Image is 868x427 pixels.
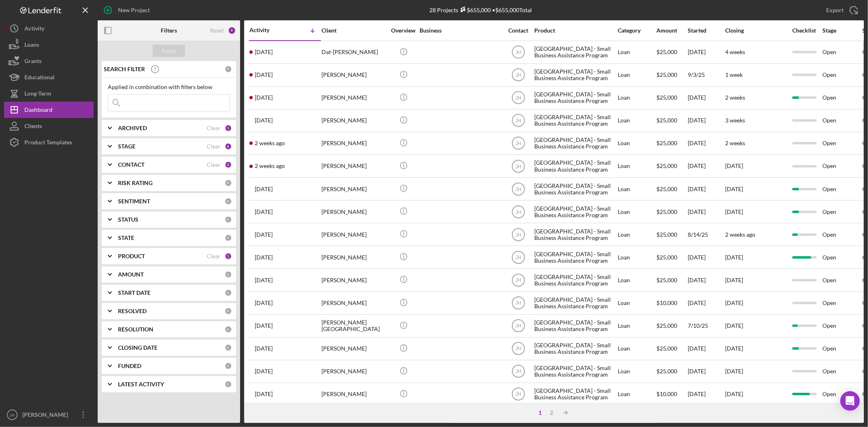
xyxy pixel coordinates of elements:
[725,185,743,192] time: [DATE]
[255,391,273,397] time: 2025-07-02 01:10
[534,155,616,177] div: [GEOGRAPHIC_DATA] - Small Business Assistance Program
[656,254,677,261] span: $25,000
[787,27,822,34] div: Checklist
[656,345,677,352] span: $25,000
[503,27,533,34] div: Contact
[822,87,861,109] div: Open
[515,392,521,397] text: JH
[688,224,724,245] div: 8/14/25
[225,253,232,260] div: 1
[534,315,616,337] div: [GEOGRAPHIC_DATA] - Small Business Assistance Program
[656,71,677,78] span: $25,000
[688,27,724,34] div: Started
[618,41,656,63] div: Loan
[515,186,521,192] text: JH
[618,246,656,268] div: Loan
[618,27,656,34] div: Category
[118,363,141,369] b: FUNDED
[688,87,724,109] div: [DATE]
[688,246,724,268] div: [DATE]
[225,381,232,388] div: 0
[321,338,386,359] div: [PERSON_NAME]
[118,290,151,296] b: START DATE
[4,69,94,85] a: Educational
[688,64,724,86] div: 9/3/25
[225,289,232,296] div: 0
[725,139,745,146] time: 2 weeks
[10,413,15,417] text: JH
[618,292,656,314] div: Loan
[255,140,285,146] time: 2025-09-10 00:01
[656,94,677,101] span: $25,000
[534,87,616,109] div: [GEOGRAPHIC_DATA] - Small Business Assistance Program
[515,209,521,215] text: JH
[321,27,386,34] div: Client
[818,2,864,18] button: Export
[118,216,138,223] b: STATUS
[822,338,861,359] div: Open
[515,369,521,375] text: JH
[725,117,745,124] time: 3 weeks
[321,315,386,337] div: [PERSON_NAME][GEOGRAPHIC_DATA]
[225,65,232,73] div: 0
[515,118,521,124] text: JH
[207,143,221,150] div: Clear
[321,269,386,291] div: [PERSON_NAME]
[822,41,861,63] div: Open
[618,87,656,109] div: Loan
[688,361,724,382] div: [DATE]
[534,292,616,314] div: [GEOGRAPHIC_DATA] - Small Business Assistance Program
[207,161,221,168] div: Clear
[4,20,94,37] button: Activity
[118,180,153,186] b: RISK RATING
[118,326,153,333] b: RESOLUTION
[656,162,677,169] span: $25,000
[118,2,150,18] div: New Project
[225,143,232,150] div: 4
[118,253,145,259] b: PRODUCT
[24,20,44,39] div: Activity
[4,134,94,150] a: Product Templates
[822,224,861,245] div: Open
[725,48,745,55] time: 4 weeks
[321,383,386,405] div: [PERSON_NAME]
[255,117,273,124] time: 2025-09-16 01:56
[388,27,419,34] div: Overview
[822,315,861,337] div: Open
[225,161,232,168] div: 3
[4,53,94,69] button: Grants
[20,407,73,425] div: [PERSON_NAME]
[656,27,687,34] div: Amount
[118,125,147,131] b: ARCHIVED
[153,45,185,57] button: Apply
[118,308,146,314] b: RESOLVED
[656,231,677,238] span: $25,000
[688,201,724,222] div: [DATE]
[534,201,616,222] div: [GEOGRAPHIC_DATA] - Small Business Assistance Program
[822,178,861,200] div: Open
[725,162,743,169] time: [DATE]
[255,300,273,306] time: 2025-07-11 03:07
[255,345,273,352] time: 2025-07-08 18:11
[4,37,94,53] a: Loans
[225,326,232,333] div: 0
[822,361,861,382] div: Open
[4,102,94,118] button: Dashboard
[4,85,94,102] a: Long-Term
[822,292,861,314] div: Open
[546,410,558,416] div: 2
[618,178,656,200] div: Loan
[225,234,232,242] div: 0
[725,368,743,375] time: [DATE]
[321,155,386,177] div: [PERSON_NAME]
[822,201,861,222] div: Open
[225,307,232,315] div: 0
[210,27,224,34] div: Reset
[515,232,521,237] text: JH
[534,64,616,86] div: [GEOGRAPHIC_DATA] - Small Business Assistance Program
[321,292,386,314] div: [PERSON_NAME]
[688,155,724,177] div: [DATE]
[688,315,724,337] div: 7/10/25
